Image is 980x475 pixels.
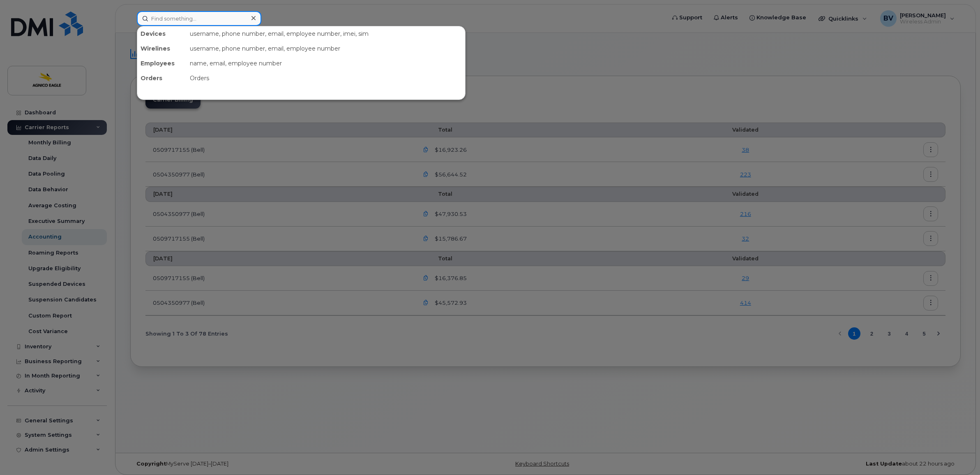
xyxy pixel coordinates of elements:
div: Employees [137,56,187,71]
div: Orders [137,71,187,86]
div: Wirelines [137,41,187,56]
div: Orders [187,71,465,86]
div: name, email, employee number [187,56,465,71]
div: username, phone number, email, employee number, imei, sim [187,26,465,41]
div: Devices [137,26,187,41]
div: username, phone number, email, employee number [187,41,465,56]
